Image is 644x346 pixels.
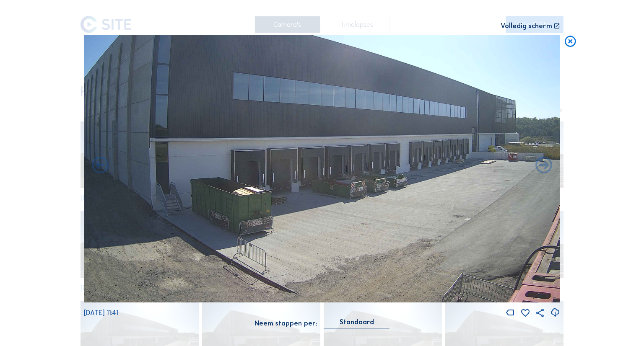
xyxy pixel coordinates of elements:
span: [DATE] 11:41 [84,309,118,317]
i: Back [534,156,554,176]
div: Volledig scherm [501,23,552,30]
div: Standaard [324,318,390,328]
i: Forward [90,156,110,176]
div: Standaard [340,318,374,326]
div: Neem stappen per: [254,320,317,327]
img: Image [84,35,560,302]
